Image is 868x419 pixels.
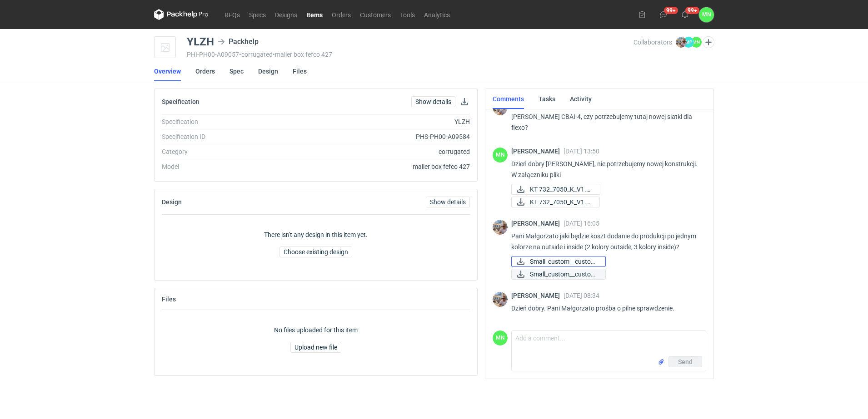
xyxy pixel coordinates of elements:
span: Small_custom__custom... [530,269,598,279]
button: 99+ [678,7,692,22]
div: Small_custom__custom____LTHS__d0__oR653077246__outside.pdf [511,269,602,280]
a: Files [293,61,307,81]
span: KT 732_7050_K_V1.pdf [530,197,592,207]
span: [PERSON_NAME] [511,220,564,227]
a: Tools [395,9,419,20]
a: KT 732_7050_K_V1.eps [511,184,600,195]
button: MN [699,7,714,22]
div: PHS-PH00-A09584 [285,132,470,141]
button: Send [668,356,702,367]
div: Model [162,162,285,171]
div: Category [162,147,285,156]
span: [DATE] 16:05 [564,220,599,227]
h2: Files [162,296,176,303]
figcaption: MN [493,148,508,163]
svg: Packhelp Pro [154,9,209,20]
button: Choose existing design [279,246,352,257]
div: Specification ID [162,132,285,141]
img: Michał Palasek [676,37,687,48]
button: Upload new file [290,342,341,353]
span: [DATE] 08:34 [564,292,599,299]
a: Show details [426,197,470,207]
div: YLZH [187,36,214,47]
a: Analytics [419,9,454,20]
a: RFQs [220,9,244,20]
a: KT 732_7050_K_V1.pdf [511,197,600,207]
figcaption: MP [683,37,694,48]
p: [PERSON_NAME] CBAI-4, czy potrzebujemy tutaj nowej siatki dla flexo? [511,111,699,133]
button: Edit collaborators [703,36,714,48]
a: Activity [570,89,592,109]
div: YLZH [285,117,470,126]
a: Comments [493,89,524,109]
button: Download specification [459,96,470,107]
a: Small_custom__custom... [511,269,606,280]
span: [DATE] 13:50 [564,148,599,155]
div: mailer box fefco 427 [285,162,470,171]
a: Show details [411,96,455,107]
span: • mailer box fefco 427 [273,51,332,58]
a: Designs [270,9,302,20]
h2: Specification [162,98,200,105]
span: [PERSON_NAME] [511,148,564,155]
p: Pani Małgorzato jaki będzie koszt dodanie do produkcji po jednym kolorze na outside i inside (2 k... [511,231,699,252]
a: Customers [355,9,395,20]
div: Specification [162,117,285,126]
div: Małgorzata Nowotna [493,330,508,345]
div: Małgorzata Nowotna [493,148,508,163]
div: Small_custom__custom____LTHS__d0__oR653077246__inside.pdf [511,256,602,267]
a: Specs [244,9,270,20]
a: Overview [154,61,181,81]
figcaption: MN [493,330,508,345]
span: Choose existing design [284,249,348,255]
span: • corrugated [239,51,273,58]
span: [PERSON_NAME] [511,292,564,299]
img: Michał Palasek [493,220,508,235]
span: Upload new file [294,344,337,350]
p: Dzień dobry. Pani Małgorzato prośba o pilne sprawdzenie. [511,303,699,314]
a: Orders [195,61,215,81]
div: corrugated [285,147,470,156]
p: No files uploaded for this item [274,325,358,335]
p: There isn't any design in this item yet. [264,230,368,239]
div: PHI-PH00-A09057 [187,51,634,58]
span: KT 732_7050_K_V1.eps [530,184,593,194]
a: Items [302,9,327,20]
span: Small_custom__custom... [530,256,598,266]
h2: Design [162,198,182,206]
a: Design [258,61,278,81]
img: Michał Palasek [493,292,508,307]
p: Dzień dobry [PERSON_NAME], nie potrzebujemy nowej konstrukcji. W załączniku pliki [511,158,699,180]
div: Packhelp [218,36,259,47]
span: Collaborators [634,39,672,46]
a: Spec [229,61,244,81]
div: Małgorzata Nowotna [699,7,714,22]
button: 99+ [656,7,671,22]
span: Send [678,359,693,365]
a: Tasks [539,89,555,109]
a: Small_custom__custom... [511,256,606,267]
a: Orders [327,9,355,20]
figcaption: MN [691,37,702,48]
